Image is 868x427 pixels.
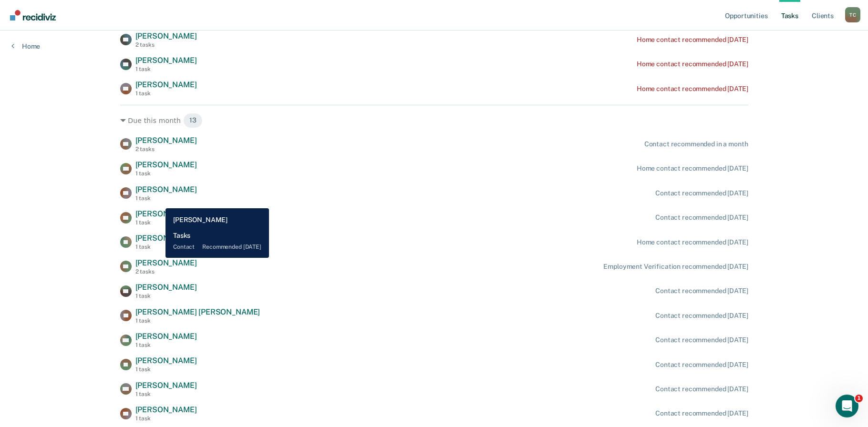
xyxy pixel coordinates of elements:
span: [PERSON_NAME] [135,31,197,41]
span: 13 [183,113,203,128]
span: [PERSON_NAME] [135,56,197,65]
div: 1 task [135,66,197,72]
div: Contact recommended [DATE] [655,213,748,222]
div: Contact recommended [DATE] [655,336,748,344]
div: Employment Verification recommended [DATE] [603,263,748,271]
span: [PERSON_NAME] [135,234,197,243]
span: [PERSON_NAME] [135,160,197,169]
span: [PERSON_NAME] [135,136,197,145]
span: [PERSON_NAME] [135,209,197,218]
div: Contact recommended [DATE] [655,189,748,197]
div: Contact recommended [DATE] [655,312,748,320]
div: Home contact recommended [DATE] [637,85,748,93]
div: 1 task [135,366,197,373]
div: 1 task [135,415,197,422]
div: Contact recommended [DATE] [655,385,748,393]
span: [PERSON_NAME] [135,258,197,267]
span: [PERSON_NAME] [135,405,197,414]
span: [PERSON_NAME] [135,356,197,365]
div: 1 task [135,219,197,226]
div: 2 tasks [135,146,197,152]
div: 2 tasks [135,41,197,48]
span: 1 [855,395,863,402]
span: [PERSON_NAME] [135,80,197,89]
div: Home contact recommended [DATE] [637,238,748,246]
div: 1 task [135,90,197,97]
div: 1 task [135,244,197,250]
img: Recidiviz [10,10,56,20]
div: 1 task [135,391,197,397]
div: 1 task [135,195,197,202]
div: Home contact recommended [DATE] [637,60,748,68]
span: [PERSON_NAME] [135,283,197,292]
div: Contact recommended [DATE] [655,287,748,295]
div: T C [845,7,860,22]
iframe: Intercom live chat [836,395,858,417]
span: [PERSON_NAME] [PERSON_NAME] [135,307,260,316]
span: [PERSON_NAME] [135,332,197,341]
div: 2 tasks [135,268,197,275]
div: 1 task [135,342,197,348]
div: Home contact recommended [DATE] [637,36,748,44]
div: 1 task [135,293,197,299]
div: 1 task [135,170,197,177]
div: Home contact recommended [DATE] [637,164,748,173]
div: Contact recommended [DATE] [655,409,748,417]
span: [PERSON_NAME] [135,381,197,390]
a: Home [11,42,40,51]
div: Contact recommended in a month [644,140,748,148]
span: [PERSON_NAME] [135,185,197,194]
div: 1 task [135,317,260,324]
div: Contact recommended [DATE] [655,361,748,369]
button: Profile dropdown button [845,7,860,22]
div: Due this month 13 [120,113,748,128]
